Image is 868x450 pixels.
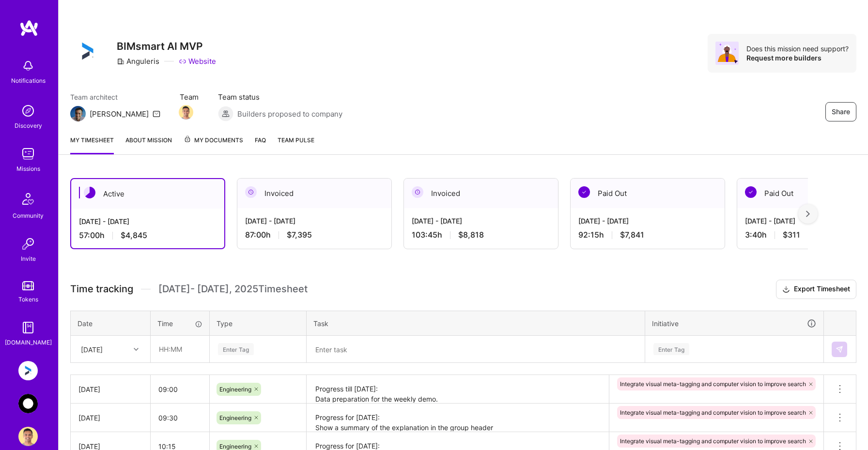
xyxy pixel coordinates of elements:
div: Initiative [652,318,817,329]
img: right [806,210,810,217]
textarea: Progress till [DATE]: Data preparation for the weekly demo. Filter results within secondary searc... [308,376,608,403]
img: bell [18,56,38,75]
span: Time tracking [70,283,133,295]
div: 57:00 h [79,230,217,240]
div: Anguleris [117,56,159,66]
img: User Avatar [18,427,38,446]
img: Active [84,187,95,198]
div: Tokens [18,294,38,304]
span: [DATE] - [DATE] , 2025 Timesheet [158,283,308,295]
span: Engineering [219,414,251,421]
textarea: Progress for [DATE]: Show a summary of the explanation in the group header Do not show field name... [308,405,608,431]
span: Integrate visual meta-tagging and computer vision to improve search [620,380,806,388]
img: Team Architect [70,106,86,121]
img: teamwork [18,144,38,164]
span: Team Pulse [278,136,314,144]
i: icon Mail [153,110,160,118]
input: HH:MM [151,376,209,402]
span: Engineering [219,386,251,393]
a: About Mission [125,135,172,154]
div: Invoiced [237,179,391,208]
span: Builders proposed to company [237,109,342,119]
span: $7,395 [287,230,312,240]
div: Active [71,179,224,209]
img: Invite [18,234,38,254]
a: User Avatar [16,427,40,446]
a: AnyTeam: Team for AI-Powered Sales Platform [16,394,40,413]
h3: BIMsmart AI MVP [117,40,216,52]
span: Team [180,92,199,102]
img: Invoiced [412,186,423,198]
img: Submit [836,345,843,353]
div: [DATE] - [DATE] [79,216,217,226]
span: Team architect [70,92,160,102]
img: Builders proposed to company [218,106,233,121]
div: Paid Out [571,179,725,208]
i: icon CompanyGray [117,58,124,65]
div: Invoiced [404,179,558,208]
a: Anguleris: BIMsmart AI MVP [16,361,40,380]
div: Invite [21,254,36,264]
span: $7,841 [620,230,644,240]
th: Task [307,311,645,336]
div: Time [157,318,202,329]
img: Anguleris: BIMsmart AI MVP [18,361,38,380]
img: Team Member Avatar [179,105,193,120]
div: [DATE] - [DATE] [245,216,384,226]
a: Team Member Avatar [180,104,192,120]
span: $4,845 [121,230,147,240]
div: Discovery [15,120,42,131]
div: 92:15 h [578,230,717,240]
div: Does this mission need support? [746,44,849,53]
i: icon Chevron [134,347,139,352]
img: Community [16,187,40,210]
div: [PERSON_NAME] [90,109,149,119]
div: 103:45 h [412,230,550,240]
div: Community [13,210,44,221]
div: Notifications [11,75,46,86]
div: Enter Tag [218,342,254,357]
img: Company Logo [70,34,105,69]
span: Team status [218,92,342,102]
div: [DOMAIN_NAME] [5,337,52,347]
span: $8,818 [458,230,484,240]
a: My Documents [184,135,243,154]
a: My timesheet [70,135,114,154]
img: logo [19,19,39,37]
button: Export Timesheet [776,280,856,299]
span: Integrate visual meta-tagging and computer vision to improve search [620,437,806,445]
div: [DATE] - [DATE] [578,216,717,226]
img: Avatar [715,42,739,65]
img: guide book [18,318,38,337]
img: Invoiced [245,186,257,198]
div: [DATE] - [DATE] [412,216,550,226]
span: My Documents [184,135,243,146]
a: FAQ [255,135,266,154]
span: Integrate visual meta-tagging and computer vision to improve search [620,409,806,416]
a: Website [179,56,216,66]
div: [DATE] [78,384,142,394]
div: Request more builders [746,53,849,62]
div: [DATE] [78,413,142,423]
button: Share [825,102,856,121]
input: HH:MM [151,336,209,362]
div: 87:00 h [245,230,384,240]
div: Missions [16,164,40,174]
input: HH:MM [151,405,209,431]
i: icon Download [782,285,790,295]
th: Type [210,311,307,336]
img: tokens [22,281,34,290]
div: [DATE] [81,344,103,354]
img: AnyTeam: Team for AI-Powered Sales Platform [18,394,38,413]
span: Share [832,107,850,117]
img: Paid Out [745,186,757,198]
a: Team Pulse [278,135,314,154]
span: $311 [783,230,800,240]
img: Paid Out [578,186,590,198]
div: Enter Tag [653,342,689,357]
th: Date [71,311,151,336]
span: Engineering [219,443,251,450]
img: discovery [18,101,38,120]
